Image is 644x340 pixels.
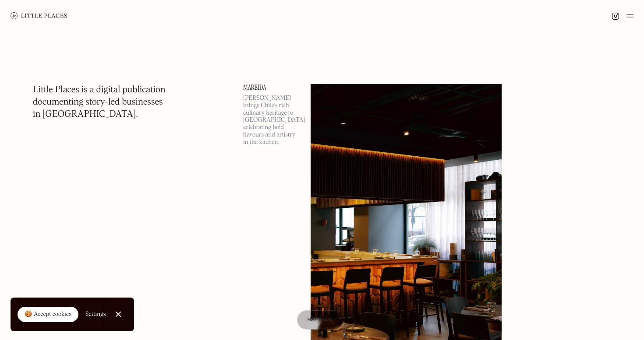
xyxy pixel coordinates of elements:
[85,311,106,317] div: Settings
[308,317,333,322] span: Map view
[110,305,127,323] a: Close Cookie Popup
[33,84,166,121] h1: Little Places is a digital publication documenting story-led businesses in [GEOGRAPHIC_DATA].
[243,84,300,91] a: Mareida
[25,310,71,319] div: 🍪 Accept cookies
[297,310,343,329] a: Map view
[18,307,78,322] a: 🍪 Accept cookies
[118,314,118,315] div: Close Cookie Popup
[243,95,300,146] p: [PERSON_NAME] brings Chile’s rich culinary heritage to [GEOGRAPHIC_DATA], celebrating bold flavou...
[85,305,106,324] a: Settings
